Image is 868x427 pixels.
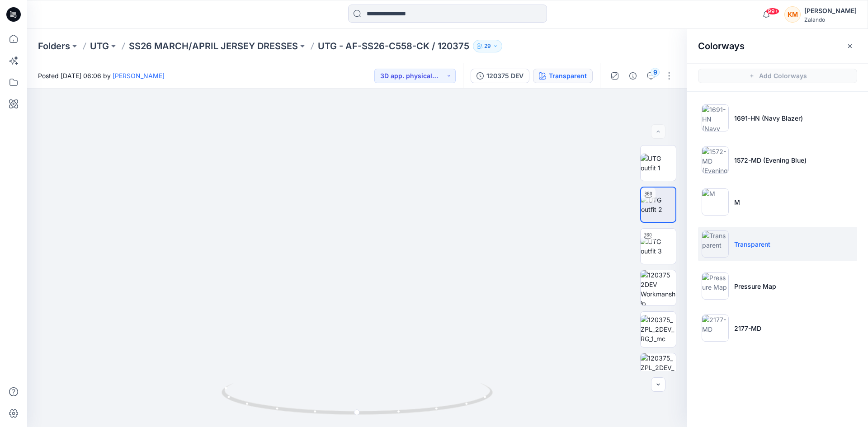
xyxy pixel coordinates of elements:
div: KM [784,6,801,23]
h2: Colorways [698,41,745,52]
img: 120375_ZPL_2DEV_RG_1_patterns [641,353,676,389]
p: M [734,197,740,207]
img: UTG outfit 2 [641,195,675,214]
img: 120375_ZPL_2DEV_RG_1_mc [641,315,676,343]
div: 120375 DEV [486,71,524,81]
button: 120375 DEV [471,69,529,83]
p: 29 [484,41,491,51]
a: [PERSON_NAME] [113,72,165,80]
p: 1572-MD (Evening Blue) [734,155,807,165]
div: 9 [651,68,660,77]
img: eyJhbGciOiJIUzI1NiIsImtpZCI6IjAiLCJzbHQiOiJzZXMiLCJ0eXAiOiJKV1QifQ.eyJkYXRhIjp7InR5cGUiOiJzdG9yYW... [121,22,593,427]
img: 2177-MD [702,314,729,342]
div: Transparent [549,71,587,81]
span: Posted [DATE] 06:06 by [38,71,165,80]
p: Pressure Map [734,282,776,291]
img: 1572-MD (Evening Blue) [702,146,729,174]
p: 2177-MD [734,324,761,333]
p: Transparent [734,239,770,249]
p: UTG - AF-SS26-C558-CK / 120375 [318,40,469,52]
img: M [702,188,729,216]
img: Pressure Map [702,272,729,300]
button: Transparent [533,69,593,83]
img: Transparent [702,230,729,258]
button: Details [626,69,640,83]
a: Folders [38,40,70,52]
div: Zalando [804,16,857,23]
a: UTG [90,40,109,52]
button: 9 [644,69,658,83]
img: 120375 2DEV Workmanship illustration [641,270,676,305]
p: 1691-HN (Navy Blazer) [734,113,803,123]
a: SS26 MARCH/APRIL JERSEY DRESSES [129,40,298,52]
div: [PERSON_NAME] [804,5,857,16]
img: 1691-HN (Navy Blazer) [702,104,729,131]
button: 29 [473,40,502,52]
img: UTG outfit 3 [641,237,676,256]
span: 99+ [766,8,779,15]
img: UTG outfit 1 [641,154,676,173]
